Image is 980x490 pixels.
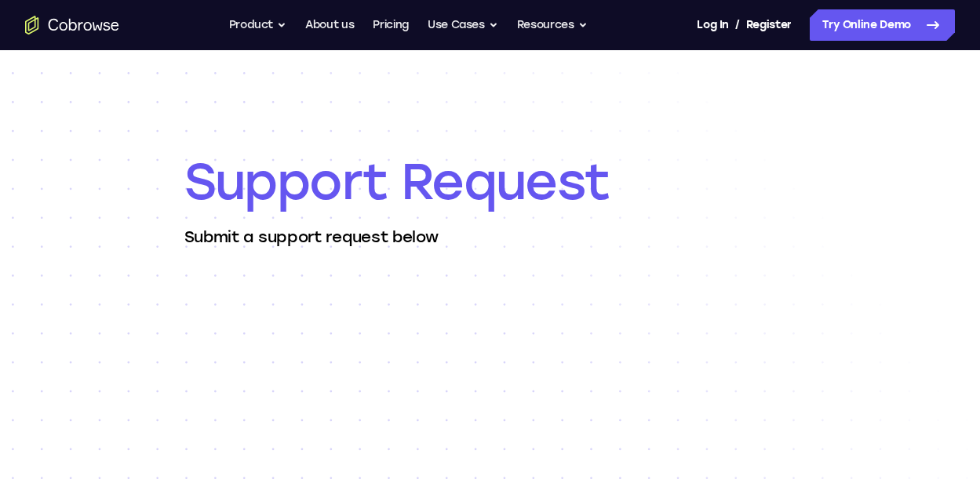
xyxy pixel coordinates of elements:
[229,9,287,41] button: Product
[25,16,119,34] a: Go to the home page
[735,16,740,34] span: /
[184,226,796,248] p: Submit a support request below
[305,9,354,41] a: About us
[697,9,728,41] a: Log In
[373,9,409,41] a: Pricing
[428,9,498,41] button: Use Cases
[517,9,588,41] button: Resources
[810,9,955,41] a: Try Online Demo
[746,9,792,41] a: Register
[184,151,796,213] h1: Support Request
